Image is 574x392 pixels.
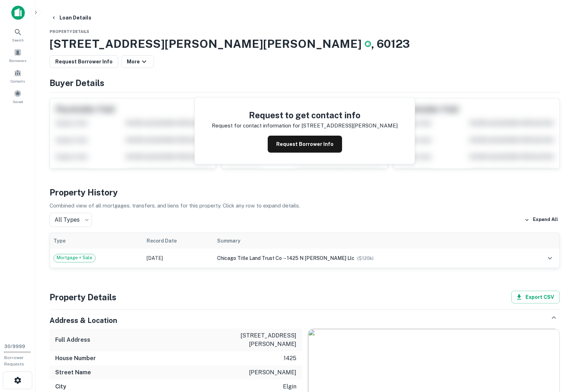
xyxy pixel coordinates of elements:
span: Contacts [11,78,25,84]
p: elgin [283,382,296,391]
button: Request Borrower Info [268,136,342,153]
img: Click to view property details [365,41,371,47]
span: Mortgage + Sale [54,254,95,261]
h5: Address & Location [50,315,117,326]
h6: Full Address [55,336,90,344]
a: Search [2,25,33,44]
p: 1425 [284,354,296,363]
span: chicago title land trust co [217,255,282,261]
div: All Types [50,213,92,227]
span: [STREET_ADDRESS][PERSON_NAME][PERSON_NAME] [50,37,364,50]
h6: House Number [55,354,96,363]
span: Search [12,37,24,43]
span: 1425 n [PERSON_NAME] llc [287,255,354,261]
p: Request for contact information for [212,121,300,130]
span: Property Details [50,29,89,34]
button: Export CSV [511,291,560,303]
button: Expand All [523,215,560,225]
button: Request Borrower Info [50,55,118,68]
h6: City [55,382,66,391]
button: Loan Details [48,11,94,24]
p: Combined view of all mortgages, transfers, and liens for this property. Click any row to expand d... [50,201,560,210]
span: ($ 120k ) [357,256,374,261]
h4: Request to get contact info [212,109,398,121]
p: [PERSON_NAME] [249,368,296,377]
div: → [217,254,520,262]
p: [STREET_ADDRESS][PERSON_NAME] [233,331,296,348]
a: Contacts [2,66,33,85]
iframe: Chat Widget [539,335,574,369]
h6: Street Name [55,368,91,377]
th: Record Date [143,233,214,249]
th: Summary [214,233,523,249]
td: [DATE] [143,249,214,268]
h4: Buyer Details [50,76,560,89]
button: expand row [544,252,556,264]
h4: Property Details [50,291,116,303]
h3: , 60123 [50,35,560,52]
a: Borrowers [2,46,33,65]
img: capitalize-icon.png [11,6,25,20]
h4: Property History [50,186,560,199]
th: Type [50,233,143,249]
span: Borrowers [9,58,26,63]
a: Saved [2,87,33,106]
p: [STREET_ADDRESS][PERSON_NAME] [301,121,398,130]
span: Borrower Requests [4,355,24,367]
span: 30 / 9999 [4,344,25,349]
button: More [121,55,154,68]
span: Saved [13,99,23,104]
